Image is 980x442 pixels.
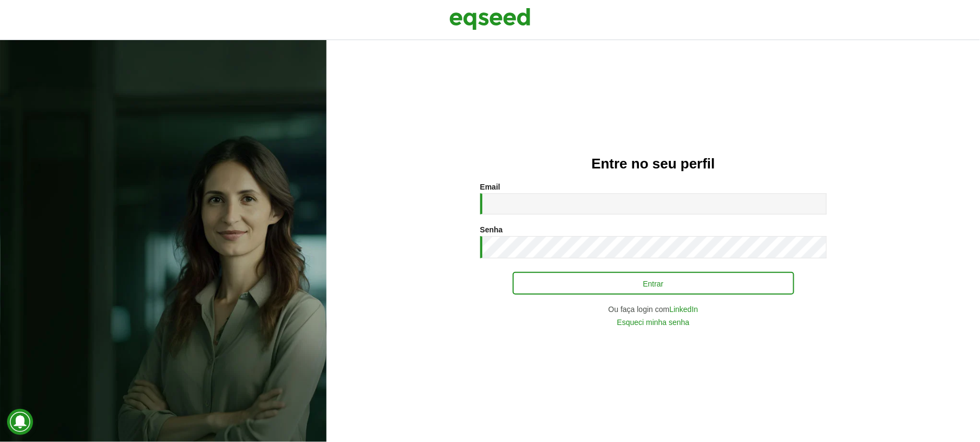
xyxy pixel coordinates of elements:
label: Senha [480,226,503,233]
a: LinkedIn [670,305,698,313]
h2: Entre no seu perfil [348,156,958,172]
a: Esqueci minha senha [617,318,690,326]
label: Email [480,183,500,191]
button: Entrar [513,272,794,295]
img: EqSeed Logo [449,5,531,32]
div: Ou faça login com [480,305,827,313]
